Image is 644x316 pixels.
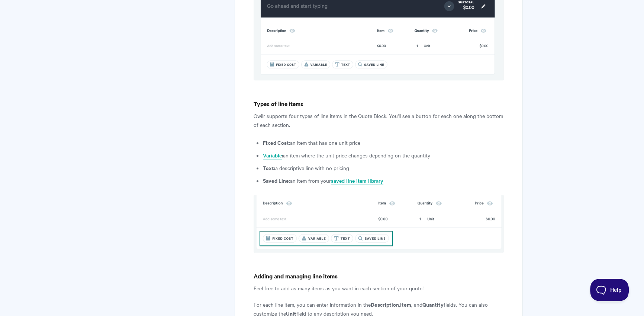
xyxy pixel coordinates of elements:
strong: Saved Line: [263,176,290,184]
strong: : [263,151,283,159]
li: an item from your [263,176,504,185]
strong: Text: [263,164,275,172]
iframe: Toggle Customer Support [590,279,629,301]
h4: Adding and managing line items [254,271,504,281]
li: a descriptive line with no pricing [263,163,504,172]
strong: Description [371,300,399,308]
p: Qwilr supports four types of line items in the Quote Block. You'll see a button for each one alon... [254,111,504,129]
p: Feel free to add as many items as you want in each section of your quote! [254,284,504,293]
li: an item that has one unit price [263,138,504,147]
strong: Fixed Cost: [263,138,290,146]
li: an item where the unit price changes depending on the quantity [263,151,504,160]
h4: Types of line items [254,99,504,108]
a: saved line item library [331,177,383,185]
strong: Item [400,300,411,308]
img: file-ccKQX0x8bk.png [254,195,504,253]
a: Variable [263,151,282,160]
strong: Quantity [422,300,444,308]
